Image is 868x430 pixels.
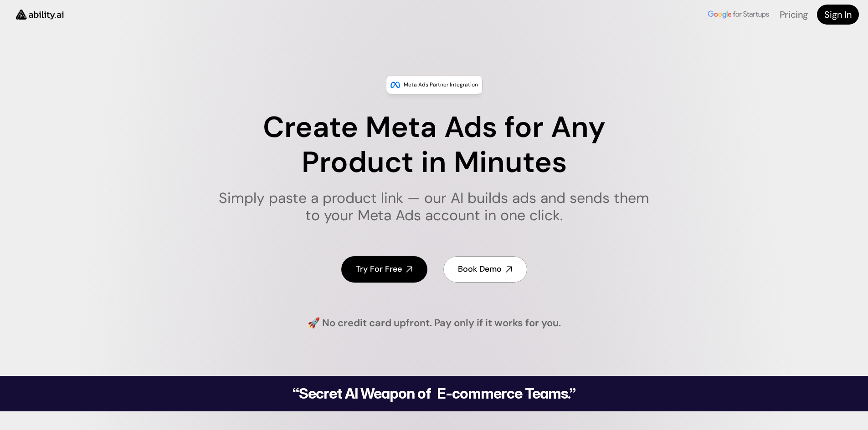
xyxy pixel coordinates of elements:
[443,256,527,282] a: Book Demo
[458,263,502,275] h4: Book Demo
[356,263,402,275] h4: Try For Free
[308,316,561,330] h4: 🚀 No credit card upfront. Pay only if it works for you.
[213,110,655,180] h1: Create Meta Ads for Any Product in Minutes
[780,9,808,20] a: Pricing
[824,8,852,21] h4: Sign In
[213,189,655,224] h1: Simply paste a product link — our AI builds ads and sends them to your Meta Ads account in one cl...
[404,80,478,89] p: Meta Ads Partner Integration
[341,256,427,282] a: Try For Free
[817,5,859,25] a: Sign In
[269,386,599,401] h2: “Secret AI Weapon of E-commerce Teams.”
